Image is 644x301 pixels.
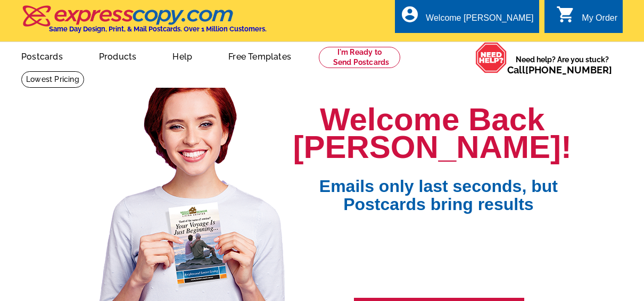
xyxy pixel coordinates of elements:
[21,13,267,33] a: Same Day Design, Print, & Mail Postcards. Over 1 Million Customers.
[293,106,572,161] h1: Welcome Back [PERSON_NAME]!
[556,5,575,24] i: shopping_cart
[306,161,572,213] span: Emails only last seconds, but Postcards bring results
[155,43,209,68] a: Help
[507,64,612,76] span: Call
[507,54,617,76] span: Need help? Are you stuck?
[49,25,267,33] h4: Same Day Design, Print, & Mail Postcards. Over 1 Million Customers.
[475,42,507,73] img: help
[525,64,612,76] a: [PHONE_NUMBER]
[82,43,154,68] a: Products
[556,12,617,25] a: shopping_cart My Order
[211,43,308,68] a: Free Templates
[582,13,617,28] div: My Order
[4,43,80,68] a: Postcards
[400,5,419,24] i: account_circle
[426,13,533,28] div: Welcome [PERSON_NAME]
